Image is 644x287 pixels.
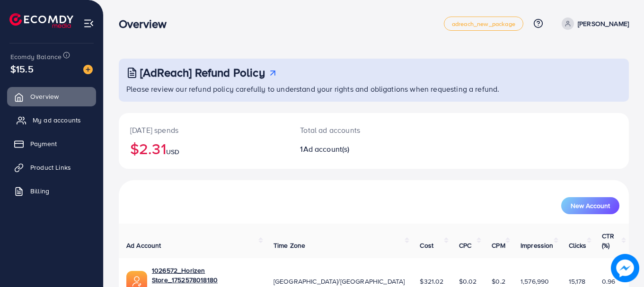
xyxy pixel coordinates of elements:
span: Cost [420,241,433,250]
h2: $2.31 [130,139,277,157]
img: logo [9,13,73,28]
img: menu [83,18,94,29]
span: My ad accounts [33,115,81,125]
span: New Account [571,202,610,209]
span: $321.02 [420,277,443,286]
span: CPC [459,241,471,250]
a: Billing [7,182,96,200]
span: USD [166,147,179,157]
a: Payment [7,134,96,153]
span: $15.5 [10,62,34,76]
h2: 1 [300,145,405,154]
span: CPM [492,241,505,250]
p: [DATE] spends [130,124,277,136]
a: adreach_new_package [444,17,523,31]
h3: Overview [119,17,174,31]
a: Product Links [7,158,96,177]
span: adreach_new_package [452,21,515,27]
span: Payment [30,139,57,148]
a: 1026572_Horizen Store_1752578018180 [152,266,258,285]
span: 0.96 [602,277,616,286]
span: Overview [30,92,59,101]
a: [PERSON_NAME] [558,17,629,30]
p: [PERSON_NAME] [578,18,629,29]
span: Billing [30,186,49,196]
span: Ecomdy Balance [10,52,62,61]
span: $0.02 [459,277,477,286]
span: Clicks [569,241,587,250]
img: image [83,65,93,74]
span: 15,178 [569,277,586,286]
span: Product Links [30,163,71,172]
span: Ad account(s) [303,144,350,154]
span: 1,576,990 [520,277,549,286]
p: Please review our refund policy carefully to understand your rights and obligations when requesti... [126,83,623,95]
span: $0.2 [492,277,505,286]
button: New Account [561,197,619,214]
h3: [AdReach] Refund Policy [140,66,265,79]
a: Overview [7,87,96,106]
span: Time Zone [273,241,305,250]
p: Total ad accounts [300,124,405,136]
span: CTR (%) [602,231,614,250]
span: [GEOGRAPHIC_DATA]/[GEOGRAPHIC_DATA] [273,277,405,286]
img: image [611,254,639,282]
span: Impression [520,241,554,250]
a: My ad accounts [7,111,96,130]
span: Ad Account [126,241,161,250]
